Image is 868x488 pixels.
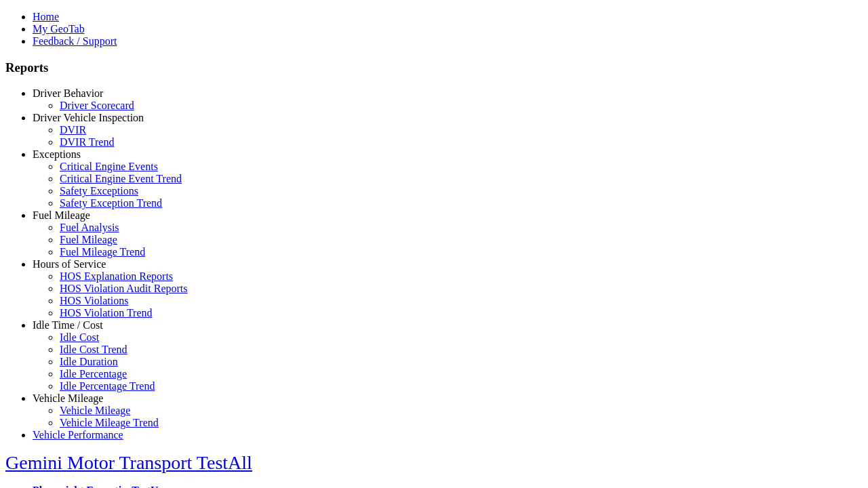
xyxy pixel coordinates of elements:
[60,222,119,233] a: Fuel Analysis
[33,319,103,331] a: Idle Time / Cost
[60,185,138,197] a: Safety Exceptions
[33,23,85,35] a: My GeoTab
[60,405,130,416] a: Vehicle Mileage
[33,258,106,270] a: Hours of Service
[60,331,99,343] a: Idle Cost
[60,368,127,380] a: Idle Percentage
[60,100,134,111] a: Driver Scorecard
[33,87,103,99] a: Driver Behavior
[33,148,81,160] a: Exceptions
[33,112,144,123] a: Driver Vehicle Inspection
[60,246,145,258] a: Fuel Mileage Trend
[60,234,117,245] a: Fuel Mileage
[33,11,59,22] a: Home
[60,283,188,294] a: HOS Violation Audit Reports
[60,161,158,172] a: Critical Engine Events
[60,295,128,306] a: HOS Violations
[60,417,159,428] a: Vehicle Mileage Trend
[60,136,114,148] a: DVIR Trend
[5,452,252,473] a: Gemini Motor Transport TestAll
[60,173,182,184] a: Critical Engine Event Trend
[60,380,155,392] a: Idle Percentage Trend
[33,392,103,404] a: Vehicle Mileage
[60,124,86,136] a: DVIR
[60,356,118,367] a: Idle Duration
[60,197,162,209] a: Safety Exception Trend
[60,307,153,319] a: HOS Violation Trend
[33,35,117,47] a: Feedback / Support
[60,270,173,282] a: HOS Explanation Reports
[33,429,123,441] a: Vehicle Performance
[5,60,863,75] h3: Reports
[33,209,90,221] a: Fuel Mileage
[60,344,127,355] a: Idle Cost Trend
